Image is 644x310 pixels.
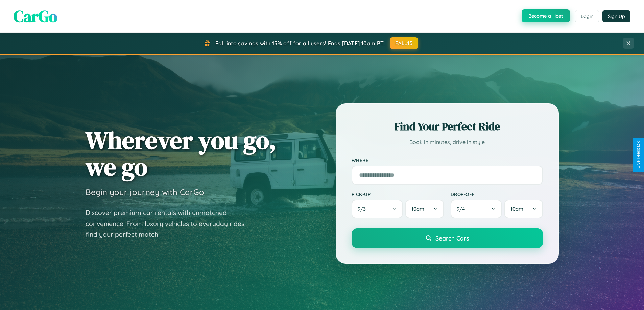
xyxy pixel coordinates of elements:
[352,228,543,248] button: Search Cars
[451,191,543,197] label: Drop-off
[14,5,57,27] span: CarGo
[451,200,502,218] button: 9/4
[352,157,543,163] label: Where
[457,206,468,212] span: 9 / 4
[435,234,469,242] span: Search Cars
[510,206,523,212] span: 10am
[86,187,204,197] h3: Begin your journey with CarGo
[602,10,630,22] button: Sign Up
[86,207,255,240] p: Discover premium car rentals with unmatched convenience. From luxury vehicles to everyday rides, ...
[504,200,543,218] button: 10am
[390,37,418,49] button: FALL15
[352,137,543,147] p: Book in minutes, drive in style
[358,206,369,212] span: 9 / 3
[636,141,641,169] div: Give Feedback
[522,9,570,22] button: Become a Host
[352,119,543,134] h2: Find Your Perfect Ride
[411,206,424,212] span: 10am
[215,40,385,47] span: Fall into savings with 15% off for all users! Ends [DATE] 10am PT.
[575,10,599,22] button: Login
[352,191,444,197] label: Pick-up
[352,200,403,218] button: 9/3
[86,127,276,180] h1: Wherever you go, we go
[405,200,444,218] button: 10am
